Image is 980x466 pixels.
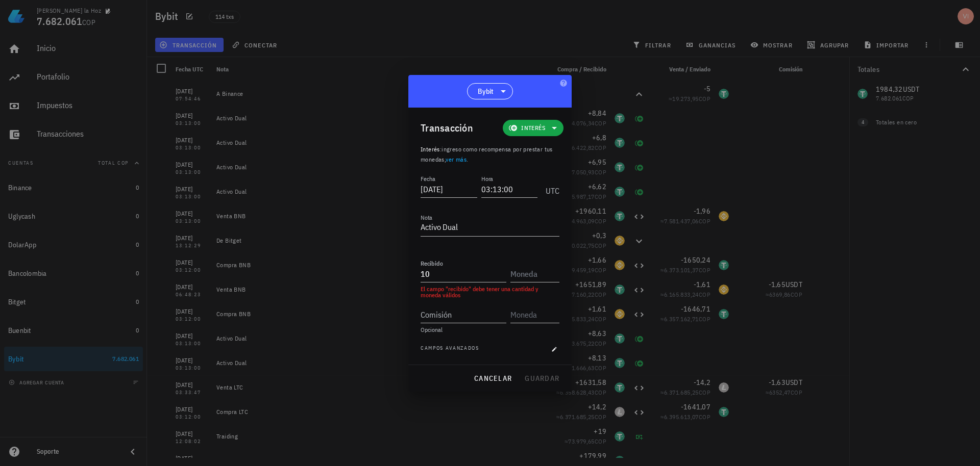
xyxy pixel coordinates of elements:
input: Moneda [510,306,557,323]
span: Bybit [478,86,494,96]
label: Recibido [421,260,443,267]
span: Interés [421,145,440,153]
a: ver más [446,156,467,163]
div: El campo "recibido" debe tener una cantidad y moneda válidos [421,286,559,298]
div: Transacción [421,120,473,136]
span: cancelar [474,374,512,383]
input: Moneda [510,266,557,282]
span: ingreso como recompensa por prestar tus monedas, . [421,145,553,163]
div: Opcional [421,327,559,333]
label: Nota [421,214,432,221]
div: UTC [542,175,559,200]
span: Campos avanzados [421,344,479,354]
label: Fecha [421,175,435,183]
label: Hora [481,175,493,183]
span: Interés [521,123,545,133]
button: cancelar [470,369,516,387]
p: : [421,144,559,165]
